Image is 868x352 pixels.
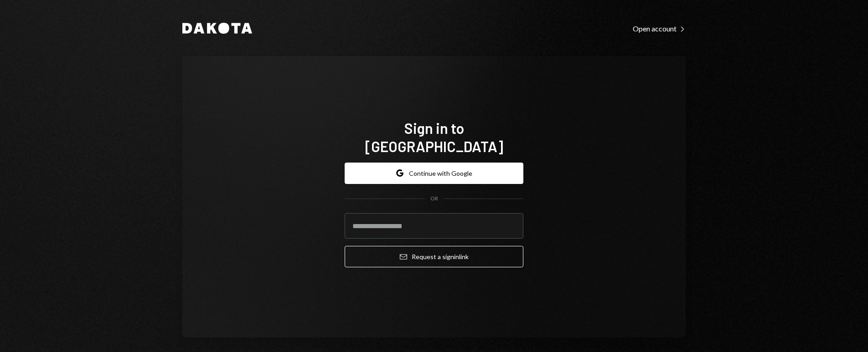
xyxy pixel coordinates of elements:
[345,119,523,155] h1: Sign in to [GEOGRAPHIC_DATA]
[430,195,438,203] div: OR
[633,23,686,33] a: Open account
[345,246,523,267] button: Request a signinlink
[345,163,523,184] button: Continue with Google
[633,24,686,33] div: Open account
